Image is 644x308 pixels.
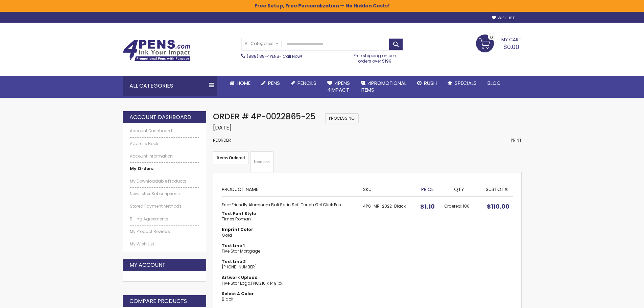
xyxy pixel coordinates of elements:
[327,79,350,93] span: 4Pens 4impact
[476,34,522,51] a: $0.00 0
[222,275,356,280] dt: Artwork Upload
[222,297,356,302] dd: Black
[420,202,435,211] span: $1.10
[222,211,356,216] dt: Text Font Style
[123,76,217,96] div: All Categories
[297,79,316,87] span: Pencils
[412,76,442,91] a: Rush
[455,79,477,87] span: Specials
[237,79,251,87] span: Home
[256,76,285,91] a: Pens
[442,76,482,91] a: Specials
[130,141,199,146] a: Address Book
[129,298,187,305] strong: Compare Products
[130,166,153,171] strong: My Orders
[130,179,199,184] a: My Downloadable Products
[130,241,199,247] a: My Wish List
[487,202,509,211] span: $110.00
[222,291,356,297] dt: Select A Color
[441,181,477,196] th: Qty
[222,281,356,286] dd: 216 x 149 px.
[268,79,280,87] span: Pens
[222,202,356,208] strong: Eco-Friendly Aluminum Bali Satin Soft Touch Gel Click Pen
[463,203,470,209] span: 100
[123,40,190,61] img: 4Pens Custom Pens and Promotional Products
[245,41,279,46] span: All Categories
[414,181,441,196] th: Price
[503,43,519,51] span: $0.00
[213,151,248,164] strong: Items Ordered
[222,264,356,270] dd: [PHONE_NUMBER]
[511,138,522,143] a: Print
[444,203,463,209] span: Ordered
[130,229,199,234] a: My Product Reviews
[213,124,232,132] span: [DATE]
[325,113,359,123] span: Processing
[129,261,166,269] strong: My Account
[222,233,356,238] dd: Gold
[130,191,199,196] a: Newsletter Subscriptions
[130,166,199,171] a: My Orders
[213,137,231,143] a: Reorder
[130,204,199,209] a: Stored Payment Methods
[347,50,403,64] div: Free shipping on pen orders over $199
[487,79,501,87] span: Blog
[222,280,259,286] a: Five Star Logo.PNG
[222,181,360,196] th: Product Name
[222,216,356,222] dd: Times Roman
[130,128,199,134] a: Account Dashboard
[424,79,437,87] span: Rush
[247,53,302,59] span: - Call Now!
[213,111,315,122] span: Order # 4P-0022865-25
[222,243,356,248] dt: Text Line 1
[360,181,414,196] th: SKU
[285,76,322,91] a: Pencils
[322,76,355,98] a: 4Pens4impact
[224,76,256,91] a: Home
[355,76,412,98] a: 4PROMOTIONALITEMS
[250,151,273,172] a: Invoices
[222,259,356,264] dt: Text Line 2
[241,38,282,49] a: All Categories
[492,16,515,21] a: Wishlist
[222,248,356,254] dd: Five Star Mortgage
[477,181,512,196] th: Subtotal
[129,114,191,121] strong: Account Dashboard
[490,34,493,41] span: 0
[222,227,356,232] dt: Imprint Color
[361,79,406,93] span: 4PROMOTIONAL ITEMS
[482,76,506,91] a: Blog
[247,53,279,59] a: (888) 88-4PENS
[130,216,199,222] a: Billing Agreements
[130,153,199,159] a: Account Information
